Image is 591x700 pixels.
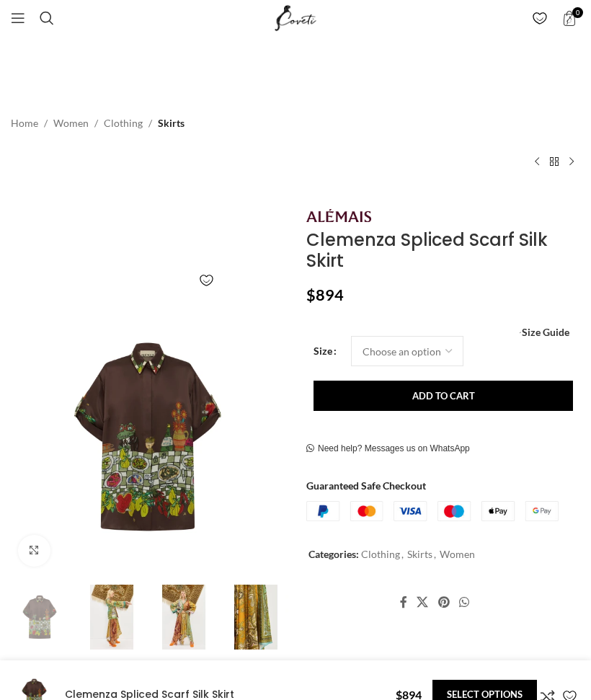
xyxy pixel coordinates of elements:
a: Women [440,548,475,560]
a: Fancy designing your own shoe? | Discover Now [188,42,403,54]
a: Skirts [407,548,432,560]
h1: Clemenza Spliced Scarf Silk Skirt [306,230,580,272]
a: Search [32,4,61,32]
a: Previous product [528,153,546,170]
bdi: 894 [306,285,344,304]
img: Alemais Contemporary Wardrobe Skirt Clemenza Spliced Scarf Silk Skirt — designer powerwear from C... [151,585,216,650]
span: $ [306,285,316,304]
img: Alemais Contemporary Wardrobe Skirt Clemenza Spliced Scarf Silk Skirt — designer powerwear from C... [7,585,72,650]
a: Need help? Messages us on WhatsApp [306,443,470,455]
a: Skirts [158,115,185,131]
label: Size [314,343,337,359]
strong: Guaranteed Safe Checkout [306,479,426,492]
a: Facebook social link [395,592,412,613]
a: Clothing [104,115,143,131]
img: Alemais Contemporary Wardrobe Skirt Clemenza Spliced Scarf Silk Skirt — designer powerwear from C... [223,585,288,650]
img: Alemais [7,296,288,577]
span: , [434,546,436,562]
a: 0 [554,4,584,32]
span: 0 [572,7,583,18]
div: My Wishlist [525,4,554,32]
nav: Breadcrumb [11,115,185,131]
a: Pinterest social link [433,592,454,613]
img: guaranteed-safe-checkout-bordered.j [306,501,559,521]
a: WhatsApp social link [454,592,474,613]
span: , [401,546,404,562]
img: Alemais Contemporary Wardrobe Skirt Clemenza Spliced Scarf Silk Skirt — designer powerwear from C... [79,585,144,650]
a: Site logo [272,11,320,23]
a: X social link [412,592,433,613]
span: Categories: [308,548,359,560]
img: Alemais [306,209,371,222]
a: Open mobile menu [4,4,32,32]
button: Add to cart [314,381,573,411]
a: Next product [563,153,580,170]
a: Clothing [361,548,400,560]
a: Home [11,115,38,131]
a: Women [53,115,89,131]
